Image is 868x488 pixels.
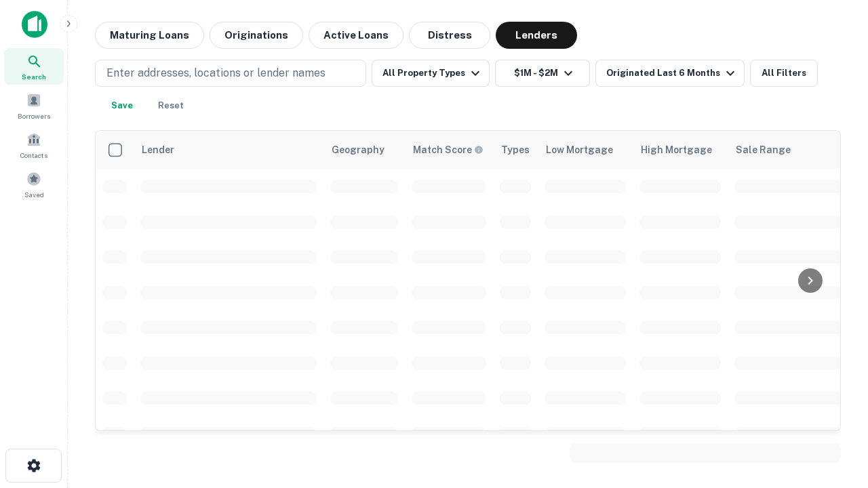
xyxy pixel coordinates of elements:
a: Borrowers [4,87,64,124]
th: Types [493,131,538,169]
button: Distress [409,22,490,49]
button: Save your search to get updates of matches that match your search criteria. [100,92,144,119]
th: High Mortgage [633,131,728,169]
div: Geography [332,142,384,158]
button: All Property Types [372,60,490,87]
button: $1M - $2M [495,60,590,87]
div: Types [501,142,530,158]
button: Maturing Loans [95,22,204,49]
div: Originated Last 6 Months [606,65,738,81]
button: Originated Last 6 Months [595,60,745,87]
button: Active Loans [309,22,403,49]
div: High Mortgage [641,142,712,158]
th: Lender [134,131,323,169]
iframe: Chat Widget [800,380,868,445]
span: Saved [24,189,44,200]
button: All Filters [750,60,818,87]
th: Sale Range [728,131,850,169]
span: Borrowers [18,110,50,121]
img: capitalize-icon.png [22,11,47,38]
div: Low Mortgage [546,142,613,158]
a: Contacts [4,127,64,163]
th: Low Mortgage [538,131,633,169]
div: Lender [142,142,174,158]
th: Geography [323,131,405,169]
h6: Match Score [413,142,481,157]
a: Search [4,48,64,85]
p: Enter addresses, locations or lender names [106,65,325,81]
button: Enter addresses, locations or lender names [95,60,366,87]
th: Capitalize uses an advanced AI algorithm to match your search with the best lender. The match sco... [405,131,493,169]
span: Contacts [20,150,47,161]
button: Reset [149,92,193,119]
button: Originations [210,22,303,49]
div: Sale Range [736,142,791,158]
button: Lenders [496,22,577,49]
div: Capitalize uses an advanced AI algorithm to match your search with the best lender. The match sco... [413,142,484,157]
span: Search [22,71,46,82]
a: Saved [4,166,64,203]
